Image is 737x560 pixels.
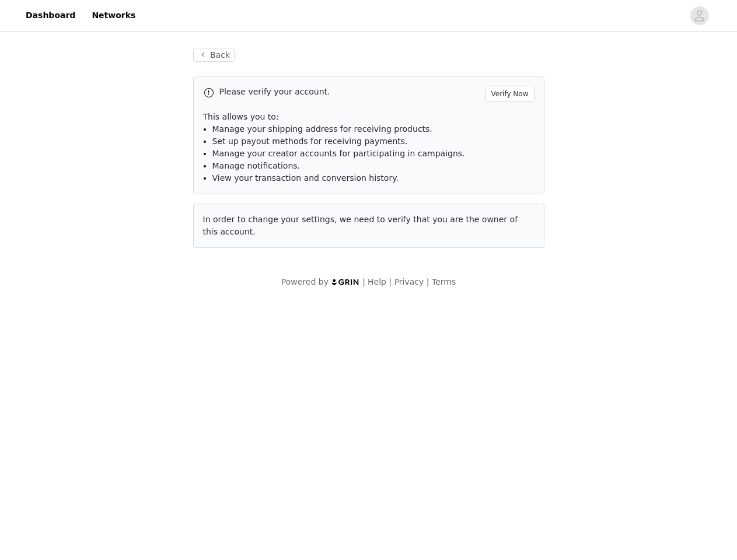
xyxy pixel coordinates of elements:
[219,86,481,98] p: Please verify your account.
[281,277,329,286] span: Powered by
[394,277,424,286] a: Privacy
[368,277,386,286] a: Help
[432,277,456,286] a: Terms
[331,278,360,286] img: logo
[212,173,399,183] span: View your transaction and conversion history.
[212,161,301,170] span: Manage notifications.
[85,2,142,29] a: Networks
[212,149,465,158] span: Manage your creator accounts for participating in campaigns.
[203,111,535,123] p: This allows you to:
[203,215,518,236] span: In order to change your settings, we need to verify that you are the owner of this account.
[362,277,365,286] span: |
[19,2,82,29] a: Dashboard
[193,48,235,62] button: Back
[485,86,535,101] button: Verify Now
[694,6,705,25] div: avatar
[212,124,432,134] span: Manage your shipping address for receiving products.
[427,277,429,286] span: |
[212,136,408,146] span: Set up payout methods for receiving payments.
[389,277,392,286] span: |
